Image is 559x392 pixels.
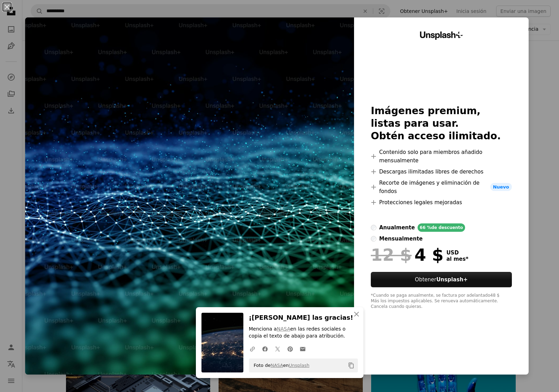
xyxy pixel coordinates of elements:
[249,313,358,323] h3: ¡[PERSON_NAME] las gracias!
[271,363,283,368] a: NASA
[284,342,296,356] a: Comparte en Pinterest
[371,246,443,264] div: 4 $
[446,256,468,262] span: al mes *
[371,236,376,242] input: mensualmente
[371,272,512,287] button: ObtenerUnsplash+
[371,179,512,195] li: Recorte de imágenes y eliminación de fondos
[371,105,512,142] h2: Imágenes premium, listas para usar. Obtén acceso ilimitado.
[371,225,376,230] input: anualmente66 %de descuento
[379,235,422,243] div: mensualmente
[345,360,357,371] button: Copiar al portapapeles
[259,342,271,356] a: Comparte en Facebook
[371,168,512,176] li: Descargas ilimitadas libres de derechos
[379,223,415,232] div: anualmente
[277,326,290,332] a: NASA
[289,363,309,368] a: Unsplash
[371,293,512,310] div: *Cuando se paga anualmente, se factura por adelantado 48 $ Más los impuestos aplicables. Se renue...
[446,250,468,256] span: USD
[271,342,284,356] a: Comparte en Twitter
[418,223,465,232] div: 66 % de descuento
[249,326,358,340] p: Menciona a en las redes sociales o copia el texto de abajo para atribución.
[371,246,412,264] span: 12 $
[371,148,512,165] li: Contenido solo para miembros añadido mensualmente
[490,183,512,191] span: Nuevo
[250,360,310,371] span: Foto de en
[436,276,468,283] strong: Unsplash+
[296,342,309,356] a: Comparte por correo electrónico
[371,198,512,207] li: Protecciones legales mejoradas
